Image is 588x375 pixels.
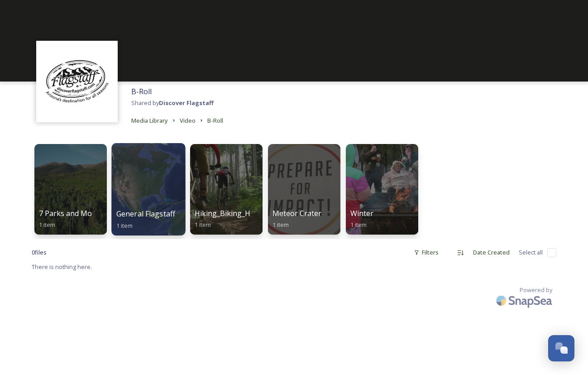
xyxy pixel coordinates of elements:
[131,87,152,96] span: B-Roll
[409,244,443,261] div: Filters
[350,221,367,229] span: 1 item
[180,116,196,125] span: Video
[350,208,373,218] span: Winter
[548,335,574,361] button: Open Chat
[468,244,514,261] div: Date Created
[272,208,321,218] span: Meteor Crater
[131,99,214,107] span: Shared by
[207,115,223,126] a: B-Roll
[265,139,343,235] a: Meteor Crater1 item
[32,248,47,257] span: 0 file s
[110,139,187,235] a: General Flagstaff1 item
[195,221,211,229] span: 1 item
[131,116,168,125] span: Media Library
[272,221,289,229] span: 1 item
[131,115,168,126] a: Media Library
[187,139,265,235] a: Hiking_Biking_Horseback1 item
[207,116,223,125] span: B-Roll
[493,290,557,311] img: SnapSea Logo
[41,45,113,118] img: Untitled%20design%20(1).png
[32,263,92,271] span: There is nothing here.
[195,208,282,218] span: Hiking_Biking_Horseback
[39,221,55,229] span: 1 item
[180,115,196,126] a: Video
[39,208,122,218] span: 7 Parks and Monuments
[520,286,552,294] span: Powered by
[519,248,543,257] span: Select all
[159,99,214,107] strong: Discover Flagstaff
[116,209,175,219] span: General Flagstaff
[343,139,421,235] a: Winter1 item
[116,221,133,229] span: 1 item
[32,139,110,235] a: 7 Parks and Monuments1 item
